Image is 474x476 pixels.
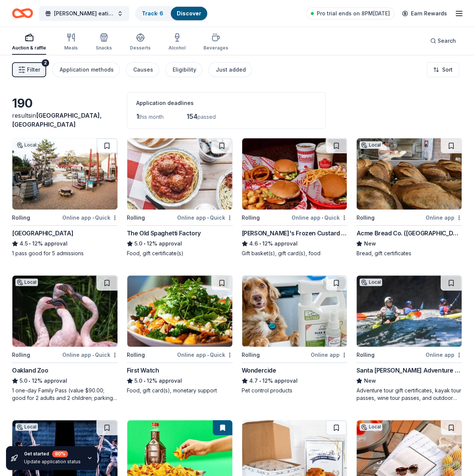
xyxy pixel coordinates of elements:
div: 1 pass good for 5 admissions [12,250,118,257]
div: Update application status [24,459,81,465]
div: Online app Quick [62,213,118,222]
span: in [12,112,102,128]
div: Food, gift certificate(s) [127,250,233,257]
div: Application methods [60,65,114,74]
div: Wondercide [242,366,276,375]
span: • [92,215,94,221]
span: Sort [442,65,453,74]
div: Eligibility [173,65,196,74]
button: Beverages [203,30,228,55]
span: • [143,241,145,247]
div: 2 [42,59,49,67]
div: 12% approval [127,376,233,385]
img: Image for Wondercide [242,275,347,347]
div: The Old Spaghetti Factory [127,229,201,238]
span: [PERSON_NAME] eating contest 2 [54,9,114,18]
button: Eligibility [165,62,202,77]
span: 5.0 [20,376,27,385]
div: Online app Quick [292,213,347,222]
span: • [259,378,261,384]
button: Just added [208,62,252,77]
div: Pet control products [242,387,348,394]
button: [PERSON_NAME] eating contest 2 [39,6,129,21]
a: Image for Acme Bread Co. (East Bay/North Bay)LocalRollingOnline appAcme Bread Co. ([GEOGRAPHIC_DA... [356,138,462,257]
div: Rolling [12,213,30,222]
div: [PERSON_NAME]'s Frozen Custard & Steakburgers [242,229,348,238]
span: passed [197,114,216,120]
button: Search [424,33,462,48]
span: New [364,239,376,248]
a: Image for Freddy's Frozen Custard & SteakburgersRollingOnline app•Quick[PERSON_NAME]'s Frozen Cus... [242,138,348,257]
img: Image for Bay Area Discovery Museum [12,138,117,210]
span: • [29,241,31,247]
button: Filter2 [12,62,46,77]
div: Rolling [242,213,260,222]
span: 4.5 [20,239,28,248]
div: 12% approval [12,239,118,248]
span: [GEOGRAPHIC_DATA], [GEOGRAPHIC_DATA] [12,112,102,128]
div: Rolling [12,350,30,359]
span: 5.0 [134,239,142,248]
span: • [143,378,145,384]
div: 190 [12,96,118,111]
a: Discover [177,10,201,16]
div: Rolling [356,350,374,359]
span: 4.7 [249,376,258,385]
img: Image for First Watch [127,275,232,347]
span: 4.6 [249,239,258,248]
div: Beverages [203,45,228,51]
div: Causes [133,65,153,74]
div: Auction & raffle [12,45,46,51]
div: Just added [216,65,246,74]
div: [GEOGRAPHIC_DATA] [12,229,73,238]
a: Image for Oakland ZooLocalRollingOnline app•QuickOakland Zoo5.0•12% approval1 one-day Family Pass... [12,275,118,402]
span: 5.0 [134,376,142,385]
span: 154 [187,112,197,120]
img: Image for Santa Barbara Adventure Company [357,275,462,347]
div: Online app [311,350,347,359]
div: Rolling [127,350,145,359]
div: Desserts [130,45,150,51]
div: Rolling [127,213,145,222]
a: Home [12,4,33,22]
div: 12% approval [127,239,233,248]
span: Filter [27,65,40,74]
div: Acme Bread Co. ([GEOGRAPHIC_DATA]/[GEOGRAPHIC_DATA]) [356,229,462,238]
img: Image for The Old Spaghetti Factory [127,138,232,210]
div: Rolling [242,350,260,359]
a: Image for Bay Area Discovery MuseumLocalRollingOnline app•Quick[GEOGRAPHIC_DATA]4.5•12% approval1... [12,138,118,257]
div: First Watch [127,366,159,375]
span: New [364,376,376,385]
div: Local [360,423,382,431]
span: this month [139,114,164,120]
div: Online app Quick [62,350,118,359]
span: 1 [136,112,139,120]
span: • [207,215,209,221]
div: Meals [64,45,78,51]
button: Track· 6Discover [135,6,208,21]
div: Bread, gift certificates [356,250,462,257]
span: • [322,215,323,221]
div: Local [360,278,382,286]
div: Online app [426,213,462,222]
div: Alcohol [169,45,185,51]
span: • [259,241,261,247]
div: Rolling [356,213,374,222]
a: Image for Santa Barbara Adventure CompanyLocalRollingOnline appSanta [PERSON_NAME] Adventure Comp... [356,275,462,402]
img: Image for Acme Bread Co. (East Bay/North Bay) [357,138,462,210]
div: Online app Quick [177,350,233,359]
div: 12% approval [12,376,118,385]
span: Pro trial ends on 8PM[DATE] [317,9,390,18]
span: • [92,352,94,358]
button: Application methods [52,62,120,77]
span: • [29,378,30,384]
div: Online app [426,350,462,359]
div: 1 one-day Family Pass (value $90.00; good for 2 adults and 2 children; parking is included) [12,387,118,402]
div: Local [15,141,38,149]
img: Image for Freddy's Frozen Custard & Steakburgers [242,138,347,210]
div: Get started [24,451,81,457]
div: Local [15,423,38,431]
div: Gift basket(s), gift card(s), food [242,250,348,257]
div: results [12,111,118,129]
button: Sort [427,62,459,77]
